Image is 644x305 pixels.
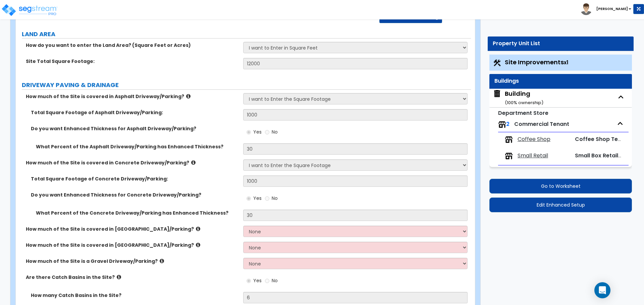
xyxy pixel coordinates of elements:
[265,129,269,136] input: No
[580,3,592,15] img: avatar.png
[506,120,509,128] span: 2
[31,192,238,198] label: Do you want Enhanced Thickness for Concrete Driveway/Parking?
[272,129,278,135] span: No
[265,195,269,202] input: No
[26,242,238,248] label: How much of the Site is covered in [GEOGRAPHIC_DATA]/Parking?
[160,258,164,263] i: click for more info!
[575,152,639,159] span: Small Box Retail Tenant
[31,109,238,116] label: Total Square Footage of Asphalt Driveway/Parking:
[518,152,548,160] span: Small Retail
[575,135,631,143] span: Coffee Shop Tenant
[518,136,550,143] span: Coffee Shop
[247,195,251,202] input: Yes
[505,99,543,106] small: ( 100 % ownership)
[26,258,238,264] label: How much of the Site is a Gravel Driveway/Parking?
[489,198,632,212] button: Edit Enhanced Setup
[272,195,278,202] span: No
[493,40,629,48] div: Property Unit List
[505,58,568,66] span: Site Improvements
[493,59,501,67] img: Construction.png
[26,274,238,281] label: Are there Catch Basins in the Site?
[594,282,610,298] div: Open Intercom Messenger
[505,136,513,144] img: tenants.png
[253,195,262,202] span: Yes
[31,175,238,182] label: Total Square Footage of Concrete Driveway/Parking:
[514,120,569,128] span: Commercial Tenant
[564,59,568,66] small: x1
[265,277,269,285] input: No
[247,129,251,136] input: Yes
[117,275,121,280] i: click for more info!
[186,94,191,99] i: click for more info!
[196,242,200,247] i: click for more info!
[253,129,262,135] span: Yes
[493,89,543,106] span: Building
[505,152,513,160] img: tenants.png
[383,15,434,21] span: Download Takeoff Guide
[196,226,200,231] i: click for more info!
[494,77,627,85] div: Buildings
[31,125,238,132] label: Do you want Enhanced Thickness for Asphalt Driveway/Parking?
[498,121,506,129] img: tenants.png
[26,159,238,166] label: How much of the Site is covered in Concrete Driveway/Parking?
[22,30,471,39] label: LAND AREA
[1,3,58,17] img: logo_pro_r.png
[498,109,548,117] small: Department Store
[191,160,196,165] i: click for more info!
[31,292,238,299] label: How many Catch Basins in the Site?
[253,277,262,284] span: Yes
[247,277,251,285] input: Yes
[26,93,238,100] label: How much of the Site is covered in Asphalt Driveway/Parking?
[36,210,238,216] label: What Percent of the Concrete Driveway/Parking has Enhanced Thickness?
[22,81,471,89] label: DRIVEWAY PAVING & DRAINAGE
[36,143,238,150] label: What Percent of the Asphalt Driveway/Parking has Enhanced Thickness?
[26,42,238,49] label: How do you want to enter the Land Area? (Square Feet or Acres)
[489,179,632,194] button: Go to Worksheet
[272,277,278,284] span: No
[26,226,238,232] label: How much of the Site is covered in [GEOGRAPHIC_DATA]/Parking?
[26,58,238,65] label: Site Total Square Footage:
[493,89,501,98] img: building.svg
[505,89,543,106] div: Building
[596,6,628,11] b: [PERSON_NAME]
